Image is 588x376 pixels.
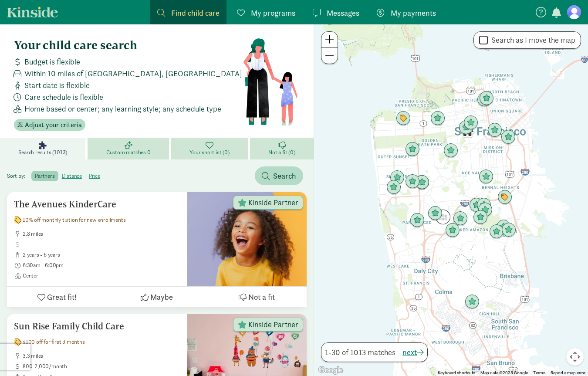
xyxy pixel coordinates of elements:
button: Keyboard shortcuts [438,370,475,376]
span: Map data ©2025 Google [480,370,528,375]
div: Click to see details [405,142,420,157]
span: Not a fit [248,291,275,303]
div: Click to see details [479,169,493,184]
label: distance [58,171,85,181]
div: Click to see details [453,211,468,226]
div: Click to see details [497,190,512,205]
div: Click to see details [430,111,445,126]
span: $100 off for first 3 months [23,339,85,346]
div: Click to see details [460,124,475,139]
div: Click to see details [459,120,473,135]
span: Adjust your criteria [25,120,82,130]
span: Home based or center; any learning style; any schedule type [24,103,221,115]
a: Terms [533,370,545,375]
div: Click to see details [478,203,493,217]
label: Search as I move the map [488,35,575,45]
span: 3.3 miles [23,352,180,359]
div: Click to see details [445,223,460,238]
span: Great fit! [47,291,77,303]
span: Center [23,272,180,279]
span: Start date is flexible [24,79,90,91]
div: Click to see details [415,175,429,190]
h5: The Avenues KinderCare [14,199,180,210]
a: Your shortlist (0) [171,138,250,159]
div: Click to see details [501,130,516,145]
div: Click to see details [469,198,484,213]
span: Sort by: [7,172,30,180]
button: Adjust your criteria [14,119,85,131]
span: 2.8 miles [23,230,180,237]
a: Not a fit (0) [250,138,314,159]
div: Click to see details [476,198,491,213]
div: Click to see details [479,91,494,106]
div: Click to see details [487,123,502,138]
div: Click to see details [405,174,420,189]
button: Great fit! [7,287,107,307]
div: Click to see details [436,210,450,224]
h4: Your child care search [14,38,243,52]
label: price [85,171,104,181]
div: Click to see details [428,206,443,221]
span: 6:30am - 6:00pm [23,262,180,269]
span: 800-2,000/month [23,363,180,370]
h5: Sun Rise Family Child Care [14,321,180,332]
span: Kinside Partner [248,199,298,207]
span: Kinside Partner [248,321,298,329]
span: Find child care [171,7,220,19]
button: Map camera controls [566,348,584,366]
a: Report a map error [551,370,585,375]
div: Click to see details [386,180,401,195]
span: Your shortlist (0) [189,149,229,156]
span: Care schedule is flexible [24,91,103,103]
button: Search [255,166,303,185]
button: Not a fit [207,287,307,307]
span: 10% off monthly tuition for new enrollments [23,217,125,224]
div: Click to see details [390,170,405,185]
label: partners [31,171,58,181]
div: Click to see details [396,111,411,126]
span: Messages [327,7,359,19]
span: Budget is flexible [24,56,80,68]
span: Maybe [150,291,173,303]
button: Maybe [107,287,206,307]
span: 1-30 of 1013 matches [325,346,395,358]
span: Custom matches 0 [106,149,151,156]
a: Kinside [7,7,58,17]
span: My programs [251,7,295,19]
span: My payments [391,7,436,19]
div: Click to see details [463,115,478,130]
div: Click to see details [489,224,504,239]
div: Click to see details [496,220,511,234]
a: Open this area in Google Maps (opens a new window) [316,365,345,376]
div: Click to see details [410,213,425,228]
img: Google [316,365,345,376]
span: Search results (1013) [18,149,67,156]
span: Not a fit (0) [268,149,295,156]
div: Click to see details [501,223,516,237]
span: Search [273,170,296,182]
div: Click to see details [477,92,492,107]
div: Click to see details [465,295,480,309]
span: Within 10 miles of [GEOGRAPHIC_DATA], [GEOGRAPHIC_DATA] [24,68,242,79]
div: Click to see details [443,143,458,158]
span: 2 years - 6 years [23,251,180,258]
button: next [402,346,424,358]
div: Click to see details [473,210,488,225]
a: Custom matches 0 [88,138,171,159]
